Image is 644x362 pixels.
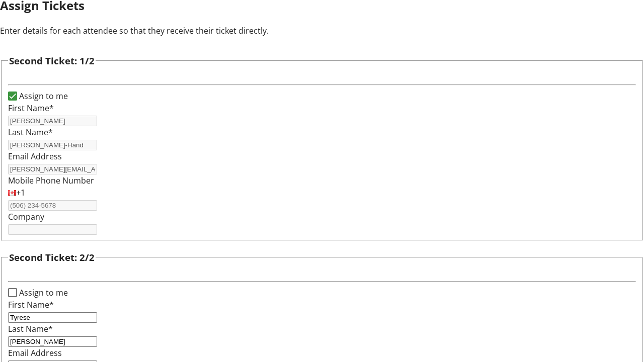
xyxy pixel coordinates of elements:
[8,347,62,358] label: Email Address
[17,90,68,102] label: Assign to me
[8,299,54,310] label: First Name*
[9,250,95,264] h3: Second Ticket: 2/2
[8,211,44,222] label: Company
[8,127,53,138] label: Last Name*
[8,175,94,186] label: Mobile Phone Number
[8,323,53,334] label: Last Name*
[9,54,95,68] h3: Second Ticket: 1/2
[17,287,68,299] label: Assign to me
[8,200,97,211] input: (506) 234-5678
[8,151,62,162] label: Email Address
[8,103,54,114] label: First Name*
